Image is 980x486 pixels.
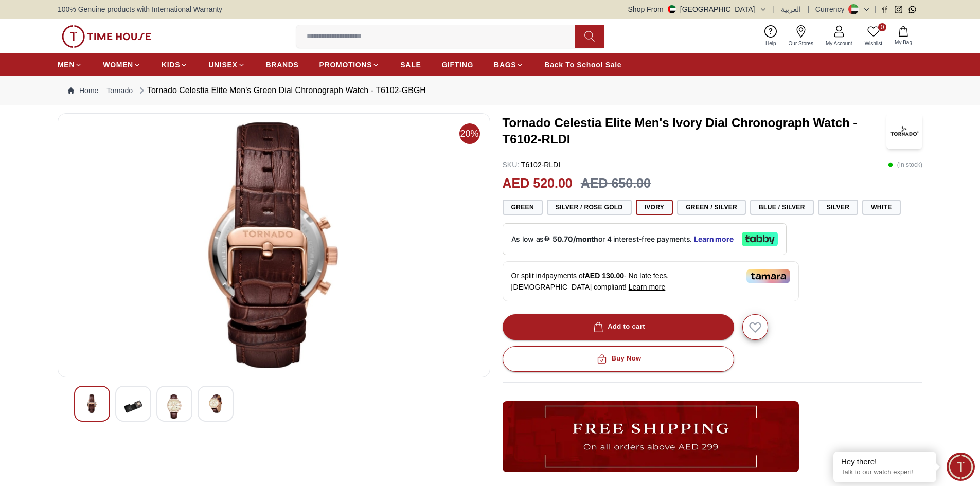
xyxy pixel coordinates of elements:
[266,56,299,74] a: BRANDS
[319,56,380,74] a: PROMOTIONS
[629,283,666,291] span: Learn more
[441,56,473,74] a: GIFTING
[103,60,133,70] span: WOMEN
[137,84,426,97] div: Tornado Celestia Elite Men's Green Dial Chronograph Watch - T6102-GBGH
[908,6,916,13] a: Whatsapp
[503,174,573,193] h2: AED 520.00
[544,56,621,74] a: Back To School Sale
[503,346,734,372] button: Buy Now
[888,24,918,48] button: My Bag
[807,4,809,14] span: |
[591,321,645,333] div: Add to cart
[862,200,900,215] button: White
[782,23,819,49] a: Our Stores
[124,394,142,419] img: Tornado Celestia Elite Men's Green Dial Chronograph Watch - T6102-GBGH
[668,5,676,13] img: United Arab Emirates
[62,25,151,48] img: ...
[58,60,75,70] span: MEN
[400,60,421,70] span: SALE
[503,160,520,169] span: SKU :
[841,468,929,477] p: Talk to our watch expert!
[459,123,480,144] span: 20%
[750,200,814,215] button: Blue / Silver
[503,159,561,170] p: T6102-RLDI
[818,200,859,215] button: Silver
[68,85,98,96] a: Home
[895,6,902,13] a: Instagram
[861,40,886,47] span: Wishlist
[503,314,734,340] button: Add to cart
[890,39,916,46] span: My Bag
[206,394,225,413] img: Tornado Celestia Elite Men's Green Dial Chronograph Watch - T6102-GBGH
[677,200,746,215] button: Green / Silver
[503,200,543,215] button: Green
[266,60,299,70] span: BRANDS
[785,40,817,47] span: Our Stores
[628,4,767,14] button: Shop From[GEOGRAPHIC_DATA]
[759,23,782,49] a: Help
[888,159,922,170] p: ( In stock )
[581,174,651,193] h3: AED 650.00
[208,60,237,70] span: UNISEX
[162,60,180,70] span: KIDS
[746,269,790,283] img: Tamara
[636,200,673,215] button: Ivory
[878,23,886,31] span: 0
[503,115,887,148] h3: Tornado Celestia Elite Men's Ivory Dial Chronograph Watch - T6102-RLDI
[544,60,621,70] span: Back To School Sale
[319,60,372,70] span: PROMOTIONS
[547,200,632,215] button: Silver / Rose Gold
[58,76,922,105] nav: Breadcrumb
[595,353,641,365] div: Buy Now
[773,4,775,14] span: |
[781,4,801,14] button: العربية
[761,40,780,47] span: Help
[162,56,188,74] a: KIDS
[503,261,799,301] div: Or split in 4 payments of - No late fees, [DEMOGRAPHIC_DATA] compliant!
[841,457,929,467] div: Hey there!
[585,272,624,280] span: AED 130.00
[875,4,877,14] span: |
[58,56,82,74] a: MEN
[494,60,516,70] span: BAGS
[503,401,799,472] img: ...
[400,56,421,74] a: SALE
[886,113,922,149] img: Tornado Celestia Elite Men's Ivory Dial Chronograph Watch - T6102-RLDI
[58,4,222,14] span: 100% Genuine products with International Warranty
[66,122,482,369] img: Tornado Celestia Elite Men's Green Dial Chronograph Watch - T6102-GBGH
[103,56,141,74] a: WOMEN
[106,85,133,96] a: Tornado
[165,394,184,419] img: Tornado Celestia Elite Men's Green Dial Chronograph Watch - T6102-GBGH
[822,40,857,47] span: My Account
[494,56,524,74] a: BAGS
[815,4,849,14] div: Currency
[83,394,101,413] img: Tornado Celestia Elite Men's Green Dial Chronograph Watch - T6102-GBGH
[947,453,975,481] div: Chat Widget
[208,56,245,74] a: UNISEX
[441,60,473,70] span: GIFTING
[881,6,888,13] a: Facebook
[859,23,888,49] a: 0Wishlist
